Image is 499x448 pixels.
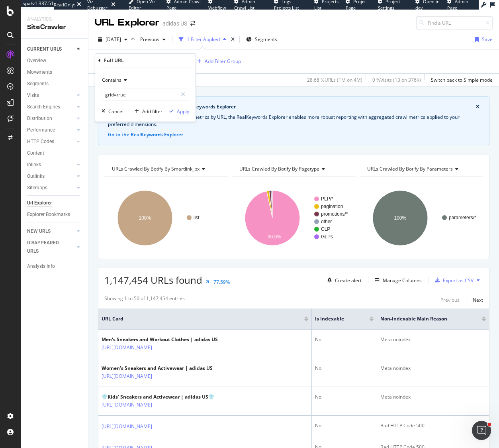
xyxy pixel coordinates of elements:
button: Apply [166,107,189,115]
div: arrow-right-arrow-left [190,21,195,26]
div: URL Explorer [95,16,159,29]
div: Inlinks [27,161,41,169]
div: Export as CSV [443,277,474,284]
span: Previous [137,36,159,43]
div: Apply [177,108,189,115]
a: Search Engines [27,103,74,111]
span: Contains [102,77,121,83]
a: DISAPPEARED URLS [27,239,74,255]
text: list [194,215,200,220]
div: DISAPPEARED URLS [27,239,67,255]
a: Segments [27,80,82,88]
a: Inlinks [27,161,74,169]
div: times [229,35,236,43]
div: Url Explorer [27,199,52,207]
div: HTTP Codes [27,138,54,146]
text: PLP/* [321,196,333,202]
div: 1 Filter Applied [187,36,220,43]
div: No [315,422,373,429]
div: Overview [27,57,46,65]
a: NEW URLS [27,227,74,236]
span: URLs Crawled By Botify By pagetype [239,165,319,172]
iframe: Intercom live chat [472,421,491,440]
div: 0 % Visits ( 13 on 376K ) [372,77,421,83]
a: Explorer Bookmarks [27,210,82,219]
text: other [321,219,332,224]
a: [URL][DOMAIN_NAME] [102,422,152,430]
a: Content [27,149,82,157]
div: CURRENT URLS [27,45,62,53]
span: vs [131,35,137,42]
button: [DATE] [95,33,131,46]
div: Distribution [27,114,52,123]
div: SiteCrawler [27,23,82,32]
a: HTTP Codes [27,138,74,146]
div: Showing 1 to 50 of 1,147,454 entries [104,295,185,305]
div: No [315,365,373,372]
button: Create alert [324,274,362,287]
button: Save [472,33,493,46]
svg: A chart. [232,183,355,253]
div: Meta noindex [380,336,486,343]
button: Add Filter Group [194,57,241,66]
text: promotions/* [321,211,348,217]
div: Men's Sneakers and Workout Clothes | adidas US [102,336,218,343]
div: 👕Kids' Sneakers and Activewear | adidas US👕 [102,393,214,401]
div: Meta noindex [380,365,486,372]
div: NEW URLS [27,227,51,236]
button: Cancel [98,107,123,115]
a: Url Explorer [27,199,82,207]
div: Segments [27,80,49,88]
div: Performance [27,126,55,134]
a: [URL][DOMAIN_NAME] [102,372,152,380]
div: Explorer Bookmarks [27,210,70,219]
button: Export as CSV [432,274,474,287]
a: Movements [27,68,82,77]
div: Cancel [108,108,123,115]
span: 1,147,454 URLs found [104,273,202,287]
button: Manage Columns [372,275,422,285]
text: 100% [394,215,406,221]
div: Create alert [335,277,362,284]
text: GLPs [321,234,333,240]
div: Previous [440,297,460,303]
a: Sitemaps [27,184,74,192]
div: info banner [98,96,489,145]
h4: URLs Crawled By Botify By smartlink_px [110,163,221,175]
a: Visits [27,91,74,100]
a: Outlinks [27,172,74,181]
div: No [315,393,373,401]
div: Next [473,297,483,303]
div: Full URL [104,57,124,64]
button: Add filter [131,107,162,115]
button: 1 Filter Applied [176,33,229,46]
div: Analysis Info [27,262,55,271]
div: Manage Columns [383,277,422,284]
div: Movements [27,68,52,77]
button: Go to the RealKeywords Explorer [108,131,183,138]
text: CLP [321,226,330,232]
button: Next [473,295,483,305]
div: Visits [27,91,39,100]
button: Previous [137,33,169,46]
a: [URL][DOMAIN_NAME] [102,401,152,409]
input: Find a URL [416,16,493,30]
span: URLs Crawled By Botify By smartlink_px [112,165,200,172]
div: 28.68 % URLs ( 1M on 4M ) [307,77,362,83]
button: close banner [474,102,481,112]
span: 2025 Sep. 23rd [106,36,121,43]
h4: URLs Crawled By Botify By parameters [366,163,476,175]
div: Save [482,36,493,43]
div: Sitemaps [27,184,47,192]
text: parameters/* [449,215,476,220]
div: A chart. [104,183,228,253]
div: Outlinks [27,172,45,181]
span: Is Indexable [315,315,357,322]
div: Analytics [27,16,82,23]
div: Add filter [142,108,162,115]
svg: A chart. [360,183,483,253]
span: Segments [255,36,277,43]
a: [URL][DOMAIN_NAME] [102,344,152,352]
